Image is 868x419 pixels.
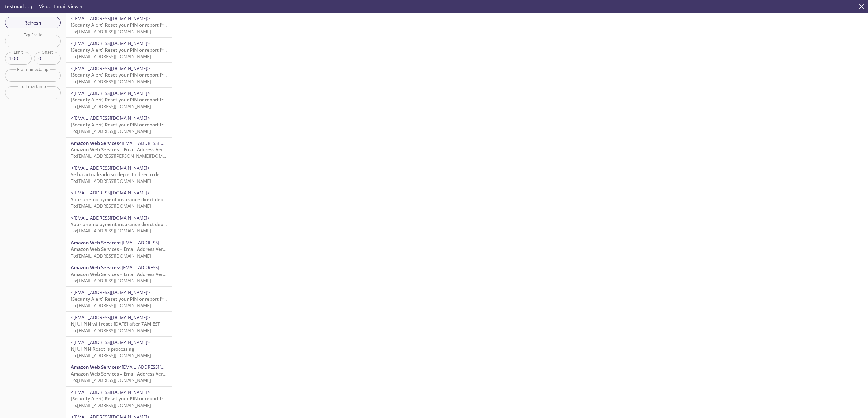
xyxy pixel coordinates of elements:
[71,203,151,209] span: To: [EMAIL_ADDRESS][DOMAIN_NAME]
[66,13,172,37] div: <[EMAIL_ADDRESS][DOMAIN_NAME]>[Security Alert] Reset your PIN or report fraudTo:[EMAIL_ADDRESS][D...
[5,17,61,28] button: Refresh
[71,277,151,284] span: To: [EMAIL_ADDRESS][DOMAIN_NAME]
[71,122,172,128] span: [Security Alert] Reset your PIN or report fraud
[71,371,344,377] span: Amazon Web Services – Email Address Verification Request in region [GEOGRAPHIC_DATA] ([GEOGRAPHIC...
[71,128,151,134] span: To: [EMAIL_ADDRESS][DOMAIN_NAME]
[71,146,344,153] span: Amazon Web Services – Email Address Verification Request in region [GEOGRAPHIC_DATA] ([GEOGRAPHIC...
[71,28,151,35] span: To: [EMAIL_ADDRESS][DOMAIN_NAME]
[66,387,172,411] div: <[EMAIL_ADDRESS][DOMAIN_NAME]>[Security Alert] Reset your PIN or report fraudTo:[EMAIL_ADDRESS][D...
[71,271,344,277] span: Amazon Web Services – Email Address Verification Request in region [GEOGRAPHIC_DATA] ([GEOGRAPHIC...
[66,187,172,212] div: <[EMAIL_ADDRESS][DOMAIN_NAME]>Your unemployment insurance direct deposit was updatedTo:[EMAIL_ADD...
[66,88,172,112] div: <[EMAIL_ADDRESS][DOMAIN_NAME]>[Security Alert] Reset your PIN or report fraudTo:[EMAIL_ADDRESS][D...
[71,221,201,227] span: Your unemployment insurance direct deposit was updated
[71,327,151,334] span: To: [EMAIL_ADDRESS][DOMAIN_NAME]
[66,112,172,137] div: <[EMAIL_ADDRESS][DOMAIN_NAME]>[Security Alert] Reset your PIN or report fraudTo:[EMAIL_ADDRESS][D...
[71,246,344,252] span: Amazon Web Services – Email Address Verification Request in region [GEOGRAPHIC_DATA] ([GEOGRAPHIC...
[71,72,172,78] span: [Security Alert] Reset your PIN or report fraud
[71,103,151,109] span: To: [EMAIL_ADDRESS][DOMAIN_NAME]
[71,352,151,358] span: To: [EMAIL_ADDRESS][DOMAIN_NAME]
[66,237,172,262] div: Amazon Web Services<[EMAIL_ADDRESS][DOMAIN_NAME]>Amazon Web Services – Email Address Verification...
[66,287,172,311] div: <[EMAIL_ADDRESS][DOMAIN_NAME]>[Security Alert] Reset your PIN or report fraudTo:[EMAIL_ADDRESS][D...
[71,53,151,59] span: To: [EMAIL_ADDRESS][DOMAIN_NAME]
[71,289,150,295] span: <[EMAIL_ADDRESS][DOMAIN_NAME]>
[66,337,172,361] div: <[EMAIL_ADDRESS][DOMAIN_NAME]>NJ UI PIN Reset is processingTo:[EMAIL_ADDRESS][DOMAIN_NAME]
[71,196,201,202] span: Your unemployment insurance direct deposit was updated
[71,296,172,302] span: [Security Alert] Reset your PIN or report fraud
[71,115,150,121] span: <[EMAIL_ADDRESS][DOMAIN_NAME]>
[66,212,172,237] div: <[EMAIL_ADDRESS][DOMAIN_NAME]>Your unemployment insurance direct deposit was updatedTo:[EMAIL_ADD...
[71,140,119,146] span: Amazon Web Services
[10,19,56,27] span: Refresh
[71,153,186,159] span: To: [EMAIL_ADDRESS][PERSON_NAME][DOMAIN_NAME]
[71,321,160,327] span: NJ UI PIN will reset [DATE] after 7AM EST
[119,364,198,370] span: <[EMAIL_ADDRESS][DOMAIN_NAME]>
[71,228,151,234] span: To: [EMAIL_ADDRESS][DOMAIN_NAME]
[119,240,198,246] span: <[EMAIL_ADDRESS][DOMAIN_NAME]>
[5,3,24,10] span: testmail
[66,162,172,187] div: <[EMAIL_ADDRESS][DOMAIN_NAME]>Se ha actualizado su depósito directo del seguro de desempleoTo:[EM...
[119,140,198,146] span: <[EMAIL_ADDRESS][DOMAIN_NAME]>
[71,40,150,46] span: <[EMAIL_ADDRESS][DOMAIN_NAME]>
[66,138,172,162] div: Amazon Web Services<[EMAIL_ADDRESS][DOMAIN_NAME]>Amazon Web Services – Email Address Verification...
[66,361,172,386] div: Amazon Web Services<[EMAIL_ADDRESS][DOMAIN_NAME]>Amazon Web Services – Email Address Verification...
[71,339,150,345] span: <[EMAIL_ADDRESS][DOMAIN_NAME]>
[71,78,151,85] span: To: [EMAIL_ADDRESS][DOMAIN_NAME]
[66,262,172,286] div: Amazon Web Services<[EMAIL_ADDRESS][DOMAIN_NAME]>Amazon Web Services – Email Address Verification...
[66,38,172,62] div: <[EMAIL_ADDRESS][DOMAIN_NAME]>[Security Alert] Reset your PIN or report fraudTo:[EMAIL_ADDRESS][D...
[71,171,209,177] span: Se ha actualizado su depósito directo del seguro de desempleo
[71,178,151,184] span: To: [EMAIL_ADDRESS][DOMAIN_NAME]
[71,165,150,171] span: <[EMAIL_ADDRESS][DOMAIN_NAME]>
[66,312,172,336] div: <[EMAIL_ADDRESS][DOMAIN_NAME]>NJ UI PIN will reset [DATE] after 7AM ESTTo:[EMAIL_ADDRESS][DOMAIN_...
[71,395,172,402] span: [Security Alert] Reset your PIN or report fraud
[71,253,151,259] span: To: [EMAIL_ADDRESS][DOMAIN_NAME]
[71,264,119,270] span: Amazon Web Services
[71,65,150,71] span: <[EMAIL_ADDRESS][DOMAIN_NAME]>
[71,402,151,408] span: To: [EMAIL_ADDRESS][DOMAIN_NAME]
[71,22,172,28] span: [Security Alert] Reset your PIN or report fraud
[71,302,151,308] span: To: [EMAIL_ADDRESS][DOMAIN_NAME]
[71,346,134,352] span: NJ UI PIN Reset is processing
[71,389,150,395] span: <[EMAIL_ADDRESS][DOMAIN_NAME]>
[119,264,198,270] span: <[EMAIL_ADDRESS][DOMAIN_NAME]>
[71,314,150,320] span: <[EMAIL_ADDRESS][DOMAIN_NAME]>
[71,190,150,196] span: <[EMAIL_ADDRESS][DOMAIN_NAME]>
[71,90,150,96] span: <[EMAIL_ADDRESS][DOMAIN_NAME]>
[71,15,150,21] span: <[EMAIL_ADDRESS][DOMAIN_NAME]>
[71,47,172,53] span: [Security Alert] Reset your PIN or report fraud
[71,96,172,103] span: [Security Alert] Reset your PIN or report fraud
[71,215,150,221] span: <[EMAIL_ADDRESS][DOMAIN_NAME]>
[71,377,151,383] span: To: [EMAIL_ADDRESS][DOMAIN_NAME]
[71,240,119,246] span: Amazon Web Services
[71,364,119,370] span: Amazon Web Services
[66,63,172,87] div: <[EMAIL_ADDRESS][DOMAIN_NAME]>[Security Alert] Reset your PIN or report fraudTo:[EMAIL_ADDRESS][D...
